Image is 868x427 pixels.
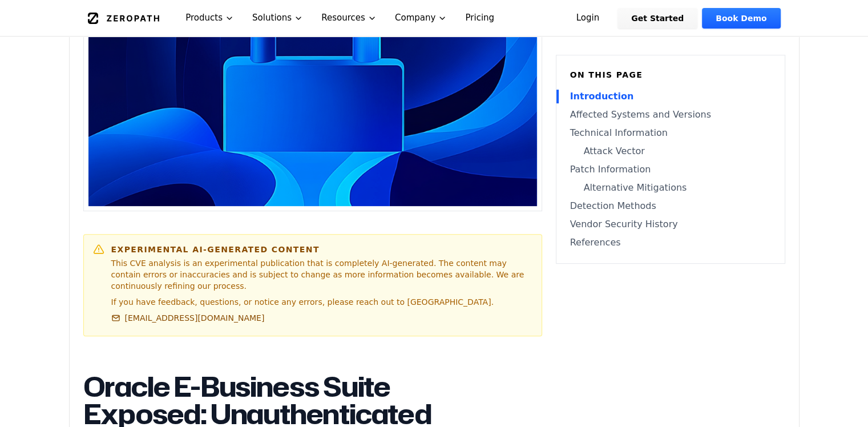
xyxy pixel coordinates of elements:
[111,257,532,292] p: This CVE analysis is an experimental publication that is completely AI-generated. The content may...
[111,244,532,255] h6: Experimental AI-Generated Content
[570,90,771,103] a: Introduction
[570,163,771,176] a: Patch Information
[111,312,265,324] a: [EMAIL_ADDRESS][DOMAIN_NAME]
[570,217,771,231] a: Vendor Security History
[570,69,771,80] h6: On this page
[702,8,780,29] a: Book Demo
[570,144,771,158] a: Attack Vector
[570,199,771,213] a: Detection Methods
[570,108,771,122] a: Affected Systems and Versions
[563,8,613,29] a: Login
[570,126,771,140] a: Technical Information
[570,181,771,195] a: Alternative Mitigations
[570,236,771,249] a: References
[617,8,697,29] a: Get Started
[111,296,532,308] p: If you have feedback, questions, or notice any errors, please reach out to [GEOGRAPHIC_DATA].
